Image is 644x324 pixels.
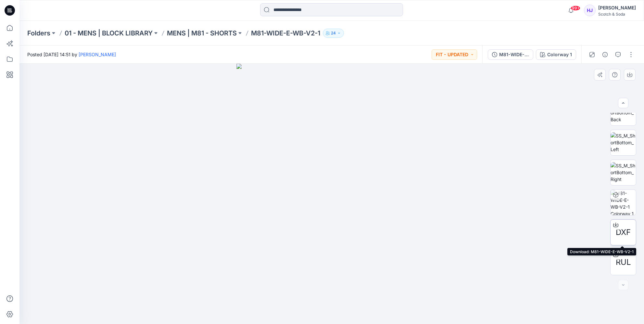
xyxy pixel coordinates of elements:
a: Folders [27,29,50,38]
span: Posted [DATE] 14:51 by [27,51,116,58]
span: 99+ [571,6,580,11]
img: SS_M_ShortBottom_Right [611,162,636,183]
img: SS_M_ShortBottom_Back [611,102,636,123]
div: Colorway 1 [547,51,572,58]
div: Scotch & Soda [598,12,636,17]
button: Colorway 1 [536,49,576,60]
a: MENS | M81 - SHORTS [167,29,237,38]
div: M81-WIDE-E-WB-V2-1 [499,51,529,58]
span: DXF [616,227,631,238]
span: RUL [616,256,631,268]
img: M81-WIDE-E-WB-V2-1 Colorway 1 [611,190,636,215]
button: Details [600,49,610,60]
p: 24 [331,30,336,37]
img: eyJhbGciOiJIUzI1NiIsImtpZCI6IjAiLCJzbHQiOiJzZXMiLCJ0eXAiOiJKV1QifQ.eyJkYXRhIjp7InR5cGUiOiJzdG9yYW... [236,64,427,324]
button: M81-WIDE-E-WB-V2-1 [488,49,533,60]
div: HJ [584,5,596,16]
div: [PERSON_NAME] [598,4,636,12]
a: [PERSON_NAME] [79,52,116,57]
button: 24 [323,29,344,38]
p: M81-WIDE-E-WB-V2-1 [251,29,320,38]
a: 01 - MENS | BLOCK LIBRARY [65,29,153,38]
img: SS_M_ShortBottom_Left [611,132,636,153]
